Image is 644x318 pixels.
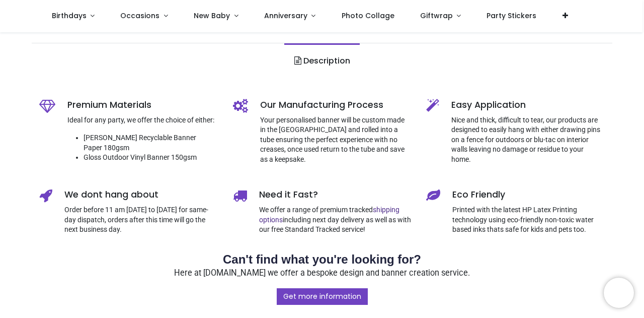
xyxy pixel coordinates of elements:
a: Description [284,43,359,79]
p: Here at [DOMAIN_NAME] we offer a bespoke design and banner creation service. [39,268,604,279]
span: Anniversary [264,11,307,21]
p: Nice and thick, difficult to tear, our products are designed to easily hang with either drawing p... [451,115,604,165]
p: We offer a range of premium tracked including next day delivery as well as with our free Standard... [259,205,411,235]
p: Your personalised banner will be custom made in the [GEOGRAPHIC_DATA] and rolled into a tube ensu... [260,115,411,165]
h5: Our Manufacturing Process [260,99,411,111]
h5: Need it Fast? [259,188,411,201]
h5: Eco Friendly [452,188,604,201]
li: [PERSON_NAME] Recyclable Banner Paper 180gsm [84,133,217,153]
h2: Can't find what you're looking for? [39,251,604,268]
h5: We dont hang about [64,188,217,201]
h5: Premium Materials [67,99,217,111]
p: Printed with the latest HP Latex Printing technology using eco-friendly non-toxic water based ink... [452,205,604,235]
span: Birthdays [52,11,87,21]
h5: Easy Application [451,99,604,111]
span: Occasions [120,11,159,21]
span: Giftwrap [420,11,453,21]
p: Order before 11 am [DATE] to [DATE] for same-day dispatch, orders after this time will go the nex... [64,205,217,235]
li: Gloss Outdoor Vinyl Banner 150gsm [84,153,217,163]
p: Ideal for any party, we offer the choice of either: [67,115,217,125]
iframe: Brevo live chat [604,278,634,308]
a: shipping options [259,206,399,224]
span: Party Stickers [487,11,536,21]
span: New Baby [194,11,230,21]
a: Get more information [277,288,368,305]
span: Photo Collage [342,11,394,21]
